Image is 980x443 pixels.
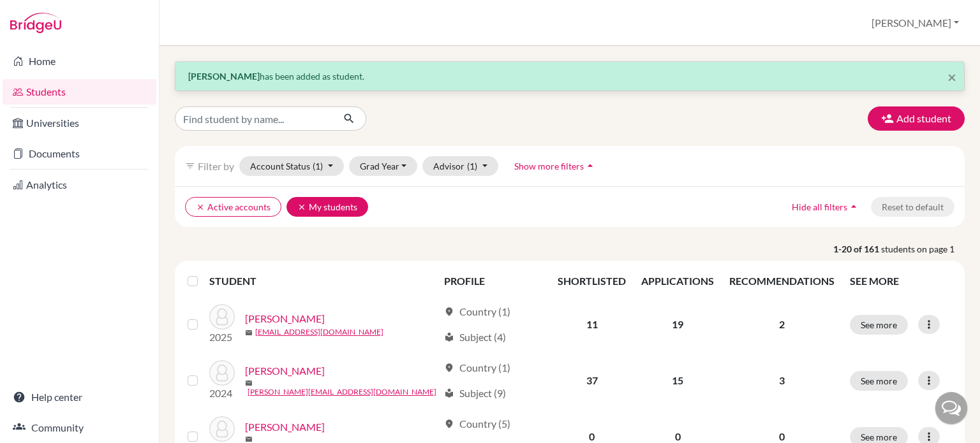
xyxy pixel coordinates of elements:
[444,304,510,319] div: Country (1)
[850,315,908,335] button: See more
[422,156,498,176] button: Advisor(1)
[850,371,908,391] button: See more
[947,68,956,86] span: ×
[3,384,156,410] a: Help center
[3,415,156,440] a: Community
[444,330,506,345] div: Subject (4)
[185,197,281,217] button: clearActive accounts
[467,161,477,171] span: (1)
[3,48,156,74] a: Home
[722,266,842,296] th: RECOMMENDATIONS
[239,156,344,176] button: Account Status(1)
[503,156,607,176] button: Show more filtersarrow_drop_up
[833,242,881,256] strong: 1-20 of 161
[729,373,835,388] p: 3
[444,363,454,373] span: location_on
[781,197,871,217] button: Hide all filtersarrow_drop_up
[3,79,156,105] a: Students
[248,386,436,398] a: [PERSON_NAME][EMAIL_ADDRESS][DOMAIN_NAME]
[3,110,156,136] a: Universities
[550,352,634,409] td: 37
[634,352,722,409] td: 15
[550,296,634,352] td: 11
[444,360,510,375] div: Country (1)
[188,71,260,82] strong: [PERSON_NAME]
[881,242,965,256] span: students on page 1
[634,296,722,352] td: 19
[847,200,860,213] i: arrow_drop_up
[209,386,235,401] p: 2024
[185,161,195,171] i: filter_list
[188,69,951,83] p: has been added as student.
[209,304,235,330] img: Abebe, Eden
[866,11,965,35] button: [PERSON_NAME]
[10,13,61,33] img: Bridge-U
[729,317,835,332] p: 2
[196,203,205,212] i: clear
[245,329,253,337] span: mail
[514,161,584,171] span: Show more filters
[634,266,722,296] th: APPLICATIONS
[3,172,156,198] a: Analytics
[209,330,235,345] p: 2025
[245,311,325,326] a: [PERSON_NAME]
[245,435,253,443] span: mail
[297,203,306,212] i: clear
[436,266,550,296] th: PROFILE
[444,307,454,317] span: location_on
[29,9,55,20] span: Help
[444,388,454,398] span: local_library
[444,386,506,401] div: Subject (9)
[175,106,333,131] input: Find student by name...
[313,161,323,171] span: (1)
[209,360,235,386] img: Achancho, Yvonne
[245,379,253,387] span: mail
[792,201,847,212] span: Hide all filters
[255,326,383,338] a: [EMAIL_ADDRESS][DOMAIN_NAME]
[871,197,954,217] button: Reset to default
[444,332,454,342] span: local_library
[444,419,454,429] span: location_on
[550,266,634,296] th: SHORTLISTED
[584,159,597,172] i: arrow_drop_up
[947,69,956,85] button: Close
[349,156,418,176] button: Grad Year
[209,266,436,296] th: STUDENT
[198,160,234,172] span: Filter by
[868,106,965,131] button: Add student
[286,197,368,217] button: clearMy students
[842,266,960,296] th: SEE MORE
[209,416,235,442] img: Adriano, Pedro
[245,363,325,379] a: [PERSON_NAME]
[3,141,156,166] a: Documents
[245,419,325,435] a: [PERSON_NAME]
[444,416,510,432] div: Country (5)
